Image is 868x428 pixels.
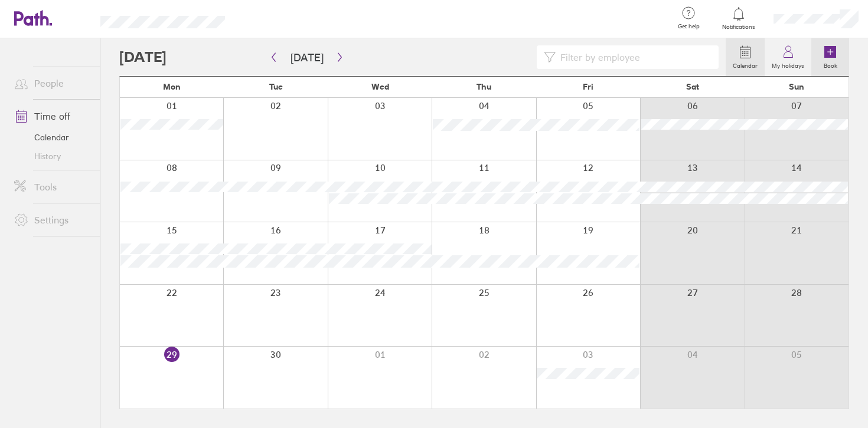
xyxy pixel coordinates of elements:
a: Book [811,38,849,76]
span: Notifications [720,24,758,31]
span: Tue [269,82,283,91]
a: Notifications [720,6,758,31]
label: Calendar [726,59,765,70]
span: Thu [477,82,491,91]
span: Fri [583,82,593,91]
span: Sat [686,82,699,91]
a: Settings [5,208,100,232]
label: Book [817,59,844,70]
button: [DATE] [281,48,333,67]
a: Calendar [5,128,100,147]
a: History [5,147,100,166]
input: Filter by employee [556,46,712,68]
span: Mon [163,82,181,91]
label: My holidays [765,59,811,70]
span: Get help [670,23,708,30]
span: Wed [371,82,389,91]
a: Tools [5,175,100,199]
a: People [5,71,100,95]
span: Sun [789,82,804,91]
a: Calendar [726,38,765,76]
a: My holidays [765,38,811,76]
a: Time off [5,104,100,128]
